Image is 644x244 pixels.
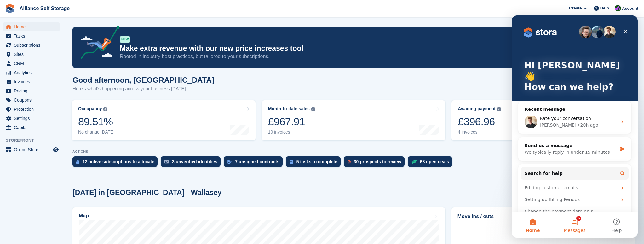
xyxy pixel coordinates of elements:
[14,145,52,154] span: Online Store
[14,50,52,59] span: Sites
[458,115,501,128] div: £396.96
[17,3,72,14] a: Alliance Self Storage
[451,100,635,140] a: Awaiting payment £396.96 4 invoices
[354,159,401,164] div: 30 prospects to review
[120,53,579,60] p: Rooted in industry best practices, but tailored to your subscriptions.
[411,159,417,164] img: deal-1b604bf984904fb50ccaf53a9ad4b4a5d6e5aea283cecdc64d6e3604feb123c2.svg
[120,44,579,53] p: Make extra revenue with our new price increases tool
[14,96,52,104] span: Coupons
[75,26,119,62] img: price-adjustments-announcement-icon-8257ccfd72463d97f412b2fc003d46551f7dbcb40ab6d574587a9cd5c0d94...
[161,156,224,170] a: 3 unverified identities
[408,156,456,170] a: 68 open deals
[78,129,115,135] div: No change [DATE]
[72,100,256,140] a: Occupancy 89.51% No change [DATE]
[72,150,635,154] p: ACTIONS
[79,213,89,219] h2: Map
[14,105,52,114] span: Protection
[296,159,337,164] div: 5 tasks to complete
[3,41,60,50] a: menu
[3,68,60,77] a: menu
[227,160,232,164] img: contract_signature_icon-13c848040528278c33f63329250d36e43548de30e8caae1d1a13099fd9432cc5.svg
[14,59,52,68] span: CRM
[512,15,638,238] iframe: Intercom live chat
[76,160,79,164] img: active_subscription_to_allocate_icon-d502201f5373d7db506a760aba3b589e785aa758c864c3986d89f69b8ff3...
[497,107,501,111] img: icon-info-grey-7440780725fd019a000dd9b08b2336e03edf1995a4989e88bcd33f0948082b44.svg
[83,159,154,164] div: 12 active subscriptions to allocate
[14,114,52,123] span: Settings
[3,96,60,104] a: menu
[14,77,52,86] span: Invoices
[14,68,52,77] span: Analytics
[172,159,217,164] div: 3 unverified identities
[14,123,52,132] span: Capital
[3,22,60,31] a: menu
[3,114,60,123] a: menu
[5,4,14,13] img: stora-icon-8386f47178a22dfd0bd8f6a31ec36ba5ce8667c1dd55bd0f319d3a0aa187defe.svg
[3,145,60,154] a: menu
[224,156,286,170] a: 7 unsigned contracts
[420,159,449,164] div: 68 open deals
[311,107,315,111] img: icon-info-grey-7440780725fd019a000dd9b08b2336e03edf1995a4989e88bcd33f0948082b44.svg
[72,85,214,92] p: Here's what's happening across your business [DATE]
[600,5,609,11] span: Help
[458,129,501,135] div: 4 invoices
[120,36,130,43] div: NEW
[78,115,115,128] div: 89.51%
[14,22,52,31] span: Home
[164,160,169,164] img: verify_identity-adf6edd0f0f0b5bbfe63781bf79b02c33cf7c696d77639b501bdc392416b5a36.svg
[72,188,221,197] h2: [DATE] in [GEOGRAPHIC_DATA] - Wallasey
[6,137,63,144] span: Storefront
[103,107,107,111] img: icon-info-grey-7440780725fd019a000dd9b08b2336e03edf1995a4989e88bcd33f0948082b44.svg
[78,106,102,111] div: Occupancy
[286,156,344,170] a: 5 tasks to complete
[72,76,214,84] h1: Good afternoon, [GEOGRAPHIC_DATA]
[290,160,293,164] img: task-75834270c22a3079a89374b754ae025e5fb1db73e45f91037f5363f120a921f8.svg
[3,123,60,132] a: menu
[14,32,52,40] span: Tasks
[3,77,60,86] a: menu
[3,105,60,114] a: menu
[3,86,60,95] a: menu
[235,159,279,164] div: 7 unsigned contracts
[14,41,52,50] span: Subscriptions
[262,100,446,140] a: Month-to-date sales £967.91 10 invoices
[615,5,621,11] img: Romilly Norton
[348,160,351,164] img: prospect-51fa495bee0391a8d652442698ab0144808aea92771e9ea1ae160a38d050c398.svg
[14,86,52,95] span: Pricing
[268,106,310,111] div: Month-to-date sales
[72,156,161,170] a: 12 active subscriptions to allocate
[569,5,582,11] span: Create
[3,32,60,40] a: menu
[458,106,496,111] div: Awaiting payment
[268,129,315,135] div: 10 invoices
[52,146,60,153] a: Preview store
[622,5,638,12] span: Account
